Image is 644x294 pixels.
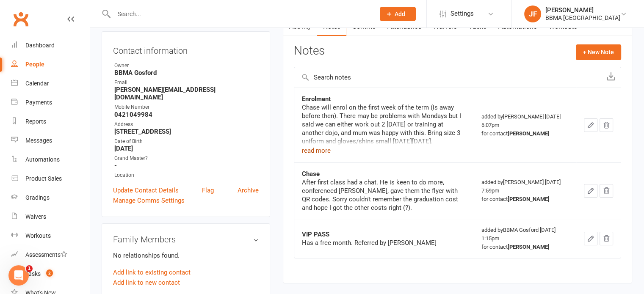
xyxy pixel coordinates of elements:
div: Reports [25,118,46,125]
a: Assessments [11,245,89,264]
div: After first class had a chat. He is keen to do more, conferenced [PERSON_NAME], gave them the fly... [302,178,467,212]
iframe: Intercom live chat [8,265,29,286]
div: Has a free month. Referred by [PERSON_NAME] [302,239,467,247]
span: Settings [451,4,474,23]
a: Messages [11,131,89,150]
a: Archive [238,185,259,195]
a: Manage Comms Settings [113,195,185,206]
h3: Family Members [113,235,259,244]
a: Clubworx [10,8,31,30]
div: Messages [25,137,52,144]
div: Owner [114,62,259,70]
span: Add [395,11,405,17]
a: Add link to existing contact [113,267,191,278]
div: Waivers [25,213,46,220]
div: for contact [481,195,569,203]
div: added by BBMA Gosford [DATE] 1:15pm [481,226,569,251]
div: [PERSON_NAME] [545,6,620,14]
strong: Enrolment [302,95,331,103]
strong: [PERSON_NAME] [508,196,550,202]
button: + New Note [576,44,621,60]
a: Update Contact Details [113,185,179,195]
span: 1 [26,265,33,272]
strong: [PERSON_NAME][EMAIL_ADDRESS][DOMAIN_NAME] [114,86,259,101]
button: Add [380,7,416,21]
div: Workouts [25,232,51,239]
strong: VIP PASS [302,231,329,238]
div: Gradings [25,194,50,201]
div: Automations [25,156,60,163]
div: Email [114,79,259,87]
div: Grand Master? [114,154,259,162]
div: Chase will enrol on the first week of the term (is away before then). There may be problems with ... [302,103,467,146]
div: Date of Birth [114,137,259,146]
h3: Notes [294,44,325,60]
a: Waivers [11,207,89,226]
div: added by [PERSON_NAME] [DATE] 6:07pm [481,113,569,138]
div: Product Sales [25,175,62,182]
strong: - [114,162,259,169]
div: for contact [481,243,569,251]
a: Gradings [11,188,89,207]
a: Calendar [11,74,89,93]
a: Dashboard [11,36,89,55]
div: Calendar [25,80,49,87]
span: 2 [46,269,53,277]
button: read more [302,146,331,156]
h3: Contact information [113,43,259,55]
p: No relationships found. [113,250,259,261]
strong: [DATE] [114,145,259,152]
div: Mobile Number [114,103,259,111]
a: People [11,55,89,74]
strong: [PERSON_NAME] [508,244,550,250]
a: Product Sales [11,169,89,188]
div: JF [524,5,541,22]
div: Payments [25,99,52,106]
div: Tasks [25,270,41,277]
strong: BBMA Gosford [114,69,259,77]
a: Flag [202,185,214,195]
a: Tasks 2 [11,264,89,283]
strong: [STREET_ADDRESS] [114,128,259,135]
input: Search... [111,8,369,20]
a: Payments [11,93,89,112]
a: Workouts [11,226,89,245]
a: Reports [11,112,89,131]
a: Add link to new contact [113,278,180,288]
strong: [PERSON_NAME] [508,130,550,137]
div: BBMA [GEOGRAPHIC_DATA] [545,14,620,22]
div: for contact [481,129,569,138]
div: added by [PERSON_NAME] [DATE] 7:59pm [481,178,569,203]
div: Assessments [25,251,67,258]
strong: 0421049984 [114,111,259,118]
div: Location [114,171,259,179]
div: Dashboard [25,42,55,49]
input: Search notes [294,67,601,88]
div: People [25,61,44,68]
a: Automations [11,150,89,169]
div: Address [114,121,259,129]
strong: Chase [302,170,320,178]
